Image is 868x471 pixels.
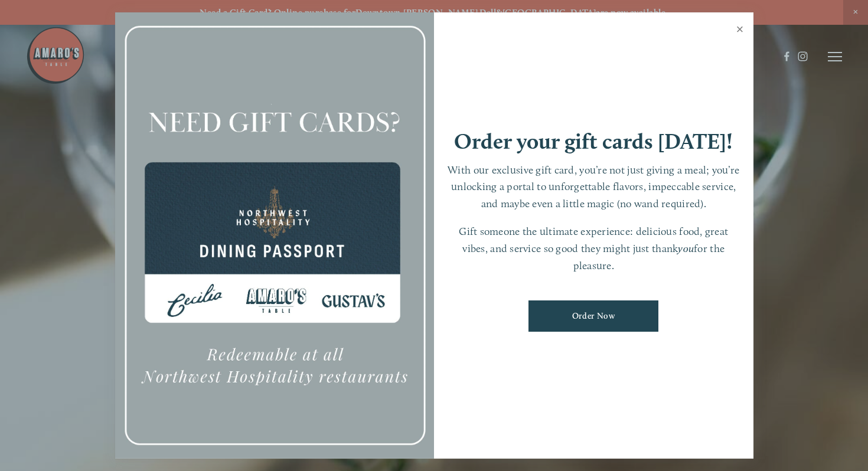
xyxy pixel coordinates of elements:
h1: Order your gift cards [DATE]! [454,130,733,152]
em: you [678,242,694,254]
p: Gift someone the ultimate experience: delicious food, great vibes, and service so good they might... [446,223,742,274]
a: Order Now [528,300,658,332]
p: With our exclusive gift card, you’re not just giving a meal; you’re unlocking a portal to unforge... [446,162,742,212]
a: Close [729,14,752,47]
